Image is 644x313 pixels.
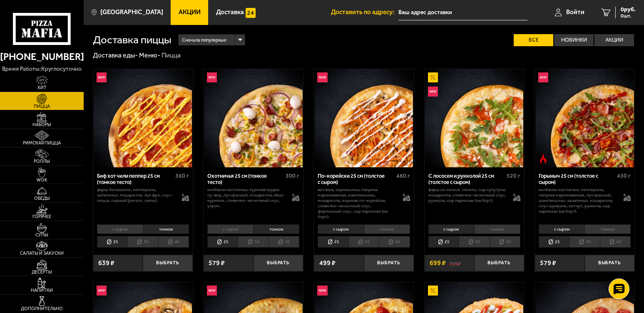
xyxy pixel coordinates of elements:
span: Сначала популярные [182,34,226,47]
li: тонкое [474,224,520,234]
span: 579 ₽ [209,260,225,266]
li: 40 [379,236,410,248]
img: Охотничья 25 см (тонкое тесто) [204,69,303,167]
img: Острое блюдо [538,154,548,164]
li: с сыром [97,224,143,234]
img: Акционный [428,286,438,296]
li: 40 [158,236,189,248]
button: Выбрать [364,255,414,271]
li: с сыром [428,224,474,234]
img: Акционный [428,72,438,82]
span: 430 г [617,172,631,179]
span: Доставка [216,9,244,15]
div: Охотничья 25 см (тонкое тесто) [207,173,283,186]
li: с сыром [318,224,363,234]
li: 30 [348,236,379,248]
li: 40 [600,236,631,248]
li: 30 [238,236,268,248]
span: 499 ₽ [319,260,336,266]
div: Горыныч 25 см (толстое с сыром) [539,173,615,186]
a: Меню- [139,51,160,59]
img: Новинка [317,72,327,82]
label: Все [514,34,553,46]
a: НовинкаОхотничья 25 см (тонкое тесто) [204,69,303,167]
li: 25 [207,236,238,248]
p: фарш из лосося, томаты, сыр сулугуни, моцарелла, сливочно-чесночный соус, руккола, сыр пармезан (... [428,187,506,204]
li: 30 [459,236,489,248]
img: По-корейски 25 см (толстое с сыром) [315,69,413,167]
div: По-корейски 25 см (толстое с сыром) [318,173,394,186]
a: НовинкаОстрое блюдоГорыныч 25 см (толстое с сыром) [535,69,634,167]
li: 30 [127,236,158,248]
p: колбаски Охотничьи, пепперони, паприка маринованная, лук красный, шампиньоны, халапеньо, моцарелл... [539,187,617,214]
li: 25 [428,236,459,248]
div: Биф хот чили пеппер 25 см (тонкое тесто) [97,173,173,186]
p: колбаски охотничьи, куриная грудка су-вид, лук красный, моцарелла, яйцо куриное, сливочно-чесночн... [207,187,285,209]
a: АкционныйНовинкаС лососем и рукколой 25 см (толстое с сыром) [425,69,524,167]
button: Выбрать [585,255,635,271]
h1: Доставка пиццы [93,35,172,45]
img: Новинка [538,72,548,82]
a: Доставка еды- [93,51,138,59]
span: [GEOGRAPHIC_DATA] [100,9,163,15]
span: 480 г [396,172,410,179]
span: 0 шт. [621,13,636,18]
li: 25 [97,236,127,248]
li: 40 [269,236,299,248]
span: 520 г [507,172,520,179]
img: Горыныч 25 см (толстое с сыром) [536,69,634,167]
li: тонкое [253,224,299,234]
img: Новинка [207,286,217,296]
img: Новинка [97,72,107,82]
span: 699 ₽ [430,260,446,266]
a: НовинкаБиф хот чили пеппер 25 см (тонкое тесто) [93,69,193,167]
li: 40 [490,236,520,248]
span: 300 г [286,172,299,179]
p: фарш болоньезе, пепперони, халапеньо, моцарелла, лук фри, соус-пицца, сырный [PERSON_NAME]. [97,187,175,204]
label: Новинки [554,34,594,46]
li: тонкое [143,224,189,234]
span: 0 руб. [621,7,636,12]
li: 25 [318,236,348,248]
span: 579 ₽ [540,260,556,266]
span: Войти [566,9,584,15]
a: НовинкаПо-корейски 25 см (толстое с сыром) [314,69,413,167]
s: 799 ₽ [449,260,461,266]
div: С лососем и рукколой 25 см (толстое с сыром) [428,173,505,186]
span: Акции [179,9,201,15]
span: Доставить по адресу: [331,9,398,15]
img: Новинка [97,286,107,296]
li: с сыром [539,224,584,234]
p: ветчина, корнишоны, паприка маринованная, шампиньоны, моцарелла, морковь по-корейски, сливочно-че... [318,187,395,219]
button: Выбрать [143,255,193,271]
img: Новинка [317,286,327,296]
div: Пицца [162,51,181,60]
span: 639 ₽ [98,260,114,266]
li: тонкое [584,224,631,234]
label: Акции [594,34,634,46]
span: 360 г [175,172,189,179]
li: с сыром [207,224,253,234]
img: Новинка [207,72,217,82]
button: Выбрать [254,255,303,271]
input: Ваш адрес доставки [398,5,527,20]
button: Выбрать [474,255,524,271]
li: 25 [539,236,569,248]
img: 15daf4d41897b9f0e9f617042186c801.svg [246,8,256,18]
li: 30 [569,236,599,248]
img: Биф хот чили пеппер 25 см (тонкое тесто) [94,69,192,167]
li: тонкое [364,224,410,234]
img: Новинка [428,87,438,97]
img: С лососем и рукколой 25 см (толстое с сыром) [425,69,523,167]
